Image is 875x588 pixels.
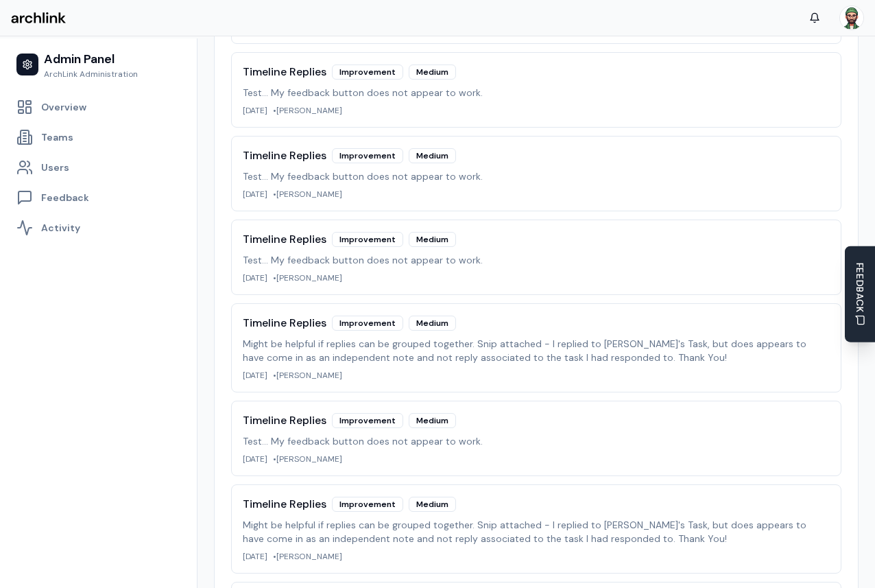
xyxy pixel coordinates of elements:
div: medium [409,64,456,80]
img: Marc Farias Jones [840,6,863,30]
a: Users [11,154,186,181]
span: • [PERSON_NAME] [273,370,342,381]
p: Might be helpful if replies can be grouped together. Snip attached - I replied to [PERSON_NAME]'s... [243,518,830,545]
h3: Timeline Replies [243,148,326,164]
button: Send Feedback [845,246,875,342]
a: Overview [11,93,186,121]
p: Test... My feedback button does not appear to work. [243,434,830,448]
span: [DATE] [243,189,267,200]
p: ArchLink Administration [44,69,138,80]
a: Feedback [11,184,186,211]
h3: Timeline Replies [243,496,326,513]
span: [DATE] [243,370,267,381]
span: • [PERSON_NAME] [273,454,342,464]
h3: Timeline Replies [243,412,326,429]
span: [DATE] [243,105,267,116]
h3: Timeline Replies [243,315,326,331]
p: Test... My feedback button does not appear to work. [243,86,830,99]
div: improvement [332,413,403,428]
div: medium [409,497,456,512]
h2: Admin Panel [44,49,138,69]
div: improvement [332,232,403,247]
span: [DATE] [243,454,267,464]
div: medium [409,316,456,331]
img: Archlink [11,12,66,24]
div: medium [409,232,456,247]
span: • [PERSON_NAME] [273,189,342,200]
div: medium [409,413,456,428]
span: • [PERSON_NAME] [273,272,342,283]
span: • [PERSON_NAME] [273,105,342,116]
div: improvement [332,148,403,163]
span: [DATE] [243,272,267,283]
div: improvement [332,64,403,80]
p: Test... My feedback button does not appear to work. [243,253,830,267]
h3: Timeline Replies [243,231,326,248]
div: improvement [332,316,403,331]
span: FEEDBACK [853,262,867,312]
span: • [PERSON_NAME] [273,551,342,562]
h3: Timeline Replies [243,64,326,80]
a: Activity [11,214,186,242]
div: improvement [332,497,403,512]
div: medium [409,148,456,163]
span: [DATE] [243,551,267,562]
p: Might be helpful if replies can be grouped together. Snip attached - I replied to [PERSON_NAME]'s... [243,337,830,364]
a: Teams [11,124,186,151]
p: Test... My feedback button does not appear to work. [243,169,830,183]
